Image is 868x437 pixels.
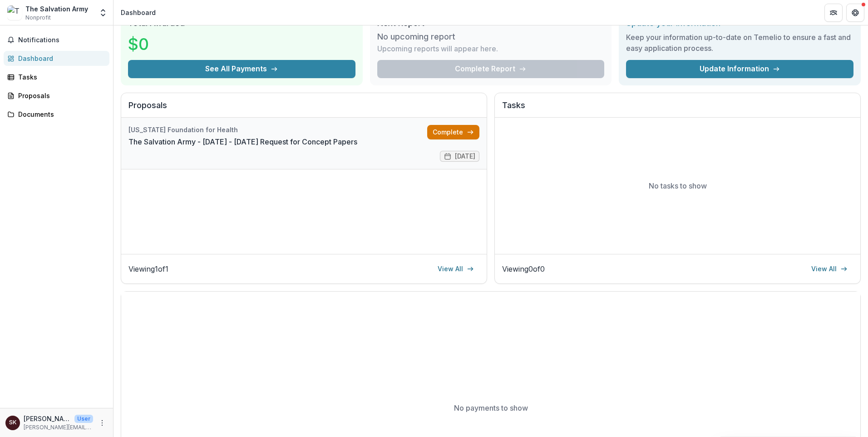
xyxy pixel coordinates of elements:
[18,109,102,119] div: Documents
[4,70,109,84] a: Tasks
[7,5,22,20] img: The Salvation Army
[121,8,156,17] div: Dashboard
[25,4,88,14] div: The Salvation Army
[502,263,545,274] p: Viewing 0 of 0
[128,136,357,147] a: The Salvation Army - [DATE] - [DATE] Request for Concept Papers
[4,51,109,66] a: Dashboard
[9,420,16,426] div: Stacey Koeller
[18,36,106,44] span: Notifications
[377,32,455,42] h3: No upcoming report
[128,60,355,78] button: See All Payments
[626,32,853,54] h3: Keep your information up-to-date on Temelio to ensure a fast and easy application process.
[4,107,109,122] a: Documents
[824,4,843,22] button: Partners
[18,91,102,100] div: Proposals
[502,100,853,118] h2: Tasks
[432,262,479,276] a: View All
[4,88,109,103] a: Proposals
[18,72,102,82] div: Tasks
[377,43,498,54] p: Upcoming reports will appear here.
[846,4,864,22] button: Get Help
[128,100,479,118] h2: Proposals
[117,6,159,19] nav: breadcrumb
[128,32,196,56] h3: $0
[806,262,853,276] a: View All
[626,60,853,78] a: Update Information
[24,423,93,432] p: [PERSON_NAME][EMAIL_ADDRESS][PERSON_NAME][DOMAIN_NAME]
[25,14,51,22] span: Nonprofit
[4,33,109,47] button: Notifications
[24,414,71,423] p: [PERSON_NAME]
[649,180,707,191] p: No tasks to show
[427,125,479,139] a: Complete
[97,417,108,428] button: More
[128,263,168,274] p: Viewing 1 of 1
[18,54,102,63] div: Dashboard
[74,415,93,423] p: User
[97,4,109,22] button: Open entity switcher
